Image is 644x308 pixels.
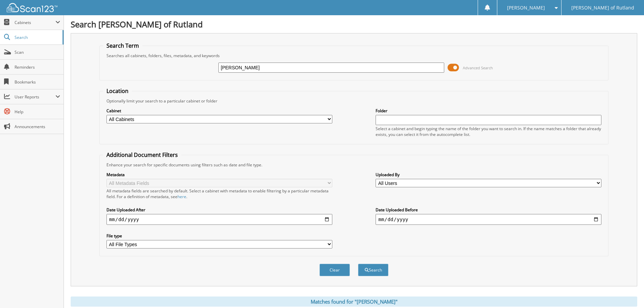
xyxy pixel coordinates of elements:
[376,172,601,177] label: Uploaded By
[106,214,332,225] input: start
[15,124,60,129] span: Announcements
[103,151,181,159] legend: Additional Document Filters
[15,64,60,70] span: Reminders
[376,126,601,137] div: Select a cabinet and begin typing the name of the folder you want to search in. If the name match...
[71,297,637,307] div: Matches found for "[PERSON_NAME]"
[103,53,605,58] div: Searches all cabinets, folders, files, metadata, and keywords
[15,20,55,25] span: Cabinets
[358,264,388,276] button: Search
[376,108,601,114] label: Folder
[103,87,132,95] legend: Location
[103,162,605,168] div: Enhance your search for specific documents using filters such as date and file type.
[15,79,60,85] span: Bookmarks
[15,49,60,55] span: Scan
[507,6,545,10] span: [PERSON_NAME]
[7,3,57,12] img: scan123-logo-white.svg
[103,42,142,49] legend: Search Term
[376,207,601,213] label: Date Uploaded Before
[177,194,186,199] a: here
[15,34,59,40] span: Search
[71,19,637,30] h1: Search [PERSON_NAME] of Rutland
[103,98,605,104] div: Optionally limit your search to a particular cabinet or folder
[571,6,634,10] span: [PERSON_NAME] of Rutland
[106,172,332,177] label: Metadata
[106,108,332,114] label: Cabinet
[376,214,601,225] input: end
[106,207,332,213] label: Date Uploaded After
[106,233,332,239] label: File type
[15,109,60,115] span: Help
[463,65,493,70] span: Advanced Search
[106,188,332,199] div: All metadata fields are searched by default. Select a cabinet with metadata to enable filtering b...
[15,94,55,100] span: User Reports
[319,264,350,276] button: Clear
